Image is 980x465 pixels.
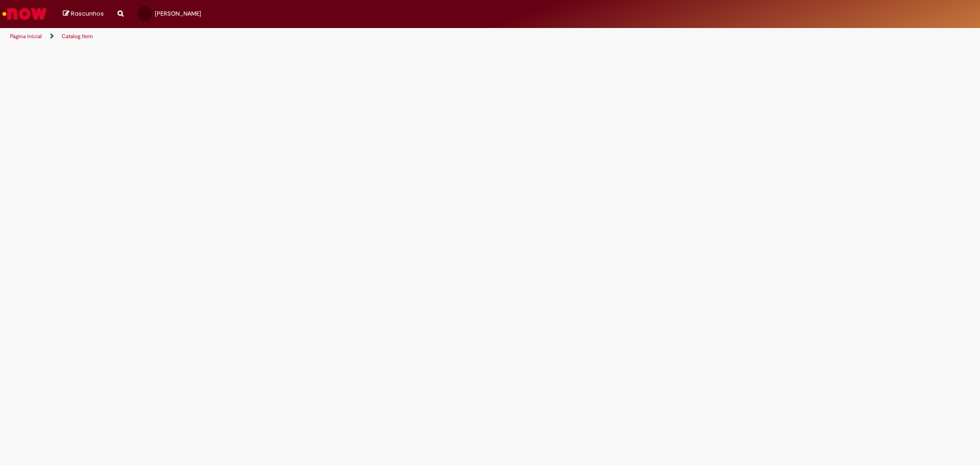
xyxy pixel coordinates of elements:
[62,33,93,40] a: Catalog Item
[71,9,104,18] span: Rascunhos
[10,33,42,40] a: Página inicial
[155,10,201,17] span: [PERSON_NAME]
[7,28,646,45] ul: Trilhas de página
[63,10,104,18] a: Rascunhos
[1,5,48,23] img: ServiceNow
